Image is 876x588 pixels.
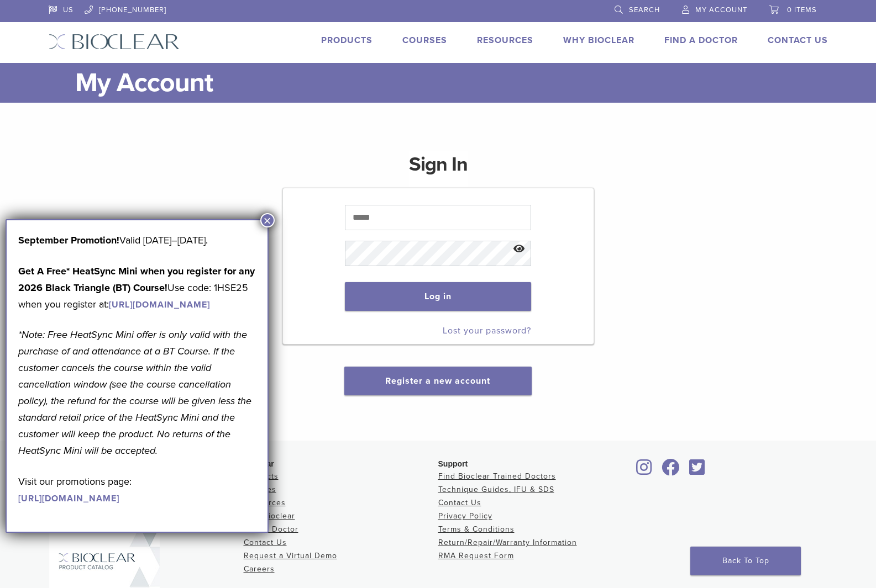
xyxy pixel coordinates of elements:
[244,459,274,468] span: Bioclear
[18,232,256,248] p: Valid [DATE]–[DATE].
[438,538,577,547] a: Return/Repair/Warranty Information
[695,6,747,14] span: My Account
[260,213,275,227] button: Close
[75,63,828,103] h1: My Account
[690,547,801,575] a: Back To Top
[321,35,373,46] a: Products
[787,6,817,14] span: 0 items
[664,35,738,46] a: Find A Doctor
[18,493,119,504] a: [URL][DOMAIN_NAME]
[244,551,337,560] a: Request a Virtual Demo
[244,525,298,534] a: Find A Doctor
[402,35,447,46] a: Courses
[18,263,256,312] p: Use code: 1HSE25 when you register at:
[244,511,295,521] a: Why Bioclear
[109,299,210,310] a: [URL][DOMAIN_NAME]
[49,34,180,50] img: Bioclear
[438,498,481,507] a: Contact Us
[438,472,556,481] a: Find Bioclear Trained Doctors
[409,151,468,187] h1: Sign In
[385,375,490,386] a: Register a new account
[563,35,634,46] a: Why Bioclear
[18,234,119,246] b: September Promotion!
[438,551,514,560] a: RMA Request Form
[244,538,287,547] a: Contact Us
[658,465,684,476] a: Bioclear
[18,329,251,457] em: *Note: Free HeatSync Mini offer is only valid with the purchase of and attendance at a BT Course....
[507,235,531,263] button: Show password
[244,564,275,574] a: Careers
[686,465,709,476] a: Bioclear
[18,473,256,506] p: Visit our promotions page:
[345,282,531,311] button: Log in
[629,6,660,14] span: Search
[633,465,656,476] a: Bioclear
[344,367,531,395] button: Register a new account
[477,35,533,46] a: Resources
[438,525,515,534] a: Terms & Conditions
[438,511,492,521] a: Privacy Policy
[18,265,255,294] strong: Get A Free* HeatSync Mini when you register for any 2026 Black Triangle (BT) Course!
[768,35,828,46] a: Contact Us
[443,325,531,336] a: Lost your password?
[438,459,468,468] span: Support
[438,485,554,494] a: Technique Guides, IFU & SDS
